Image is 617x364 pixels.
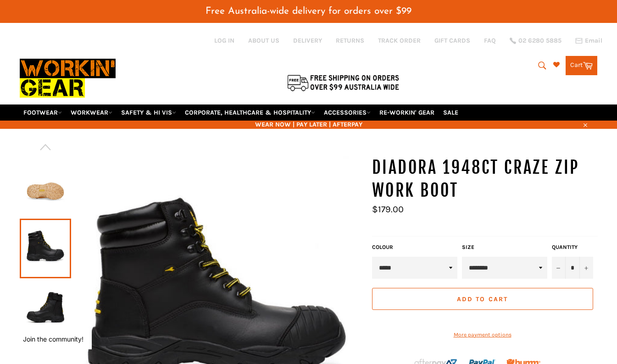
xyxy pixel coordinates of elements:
button: Join the community! [23,335,83,343]
a: RE-WORKIN' GEAR [376,105,438,121]
a: FOOTWEAR [20,105,66,121]
label: COLOUR [372,243,457,251]
button: Increase item quantity by one [579,257,593,279]
img: DIADORA 1948CT Craze Zip Work Boot - Workin' Gear [24,162,67,212]
a: CORPORATE, HEALTHCARE & HOSPITALITY [181,105,319,121]
a: DELIVERY [293,36,322,45]
img: DIADORA 1948CT Craze Zip Work Boot - Workin' Gear [24,285,67,335]
span: Email [585,38,602,44]
a: ACCESSORIES [320,105,374,121]
a: Log in [214,37,234,44]
h1: DIADORA 1948CT Craze Zip Work Boot [372,156,598,202]
label: Size [462,243,547,251]
span: $179.00 [372,204,404,215]
a: Email [575,37,602,44]
a: RETURNS [336,36,364,45]
span: 02 6280 5885 [518,38,561,44]
button: Add to Cart [372,288,593,310]
a: WORKWEAR [67,105,116,121]
a: ABOUT US [248,36,279,45]
a: TRACK ORDER [378,36,421,45]
span: Free Australia-wide delivery for orders over $99 [206,6,411,16]
button: Reduce item quantity by one [552,257,566,279]
span: WEAR NOW | PAY LATER | AFTERPAY [20,120,598,129]
img: Workin Gear leaders in Workwear, Safety Boots, PPE, Uniforms. Australia's No.1 in Workwear [20,52,116,104]
a: More payment options [372,331,593,339]
label: Quantity [552,243,593,251]
a: SAFETY & HI VIS [117,105,180,121]
a: 02 6280 5885 [510,38,561,44]
a: GIFT CARDS [434,36,470,45]
img: Flat $9.95 shipping Australia wide [286,73,400,92]
a: Cart [566,56,597,75]
span: Add to Cart [457,295,508,303]
a: FAQ [484,36,496,45]
a: SALE [439,105,462,121]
